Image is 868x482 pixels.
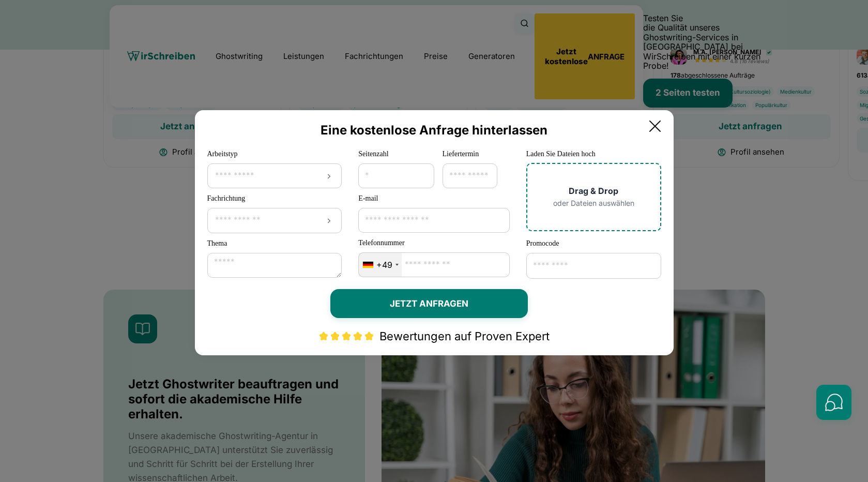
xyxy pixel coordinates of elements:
div: +49 [376,260,392,269]
label: Laden Sie Dateien hoch [526,148,596,160]
label: Seitenzahl [358,148,434,160]
label: Arbeitstyp [207,148,238,160]
h2: Eine kostenlose Anfrage hinterlassen [207,123,661,138]
img: stars [318,331,374,341]
button: JETZT ANFRAGEN [330,289,528,318]
label: E-mail [358,192,509,205]
label: Thema [207,237,342,250]
label: Fachrichtung [207,192,246,205]
span: Drag & Drop [569,186,618,196]
label: Promocode [526,237,661,250]
a: Bewertungen auf Proven Expert [379,329,550,343]
label: Liefertermin [443,148,479,160]
div: Telephone country code [359,253,402,277]
span: oder Dateien auswählen [553,199,634,208]
label: Telefonnummer [358,237,509,249]
button: Drag & Drop oder Dateien auswählen [544,180,644,214]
